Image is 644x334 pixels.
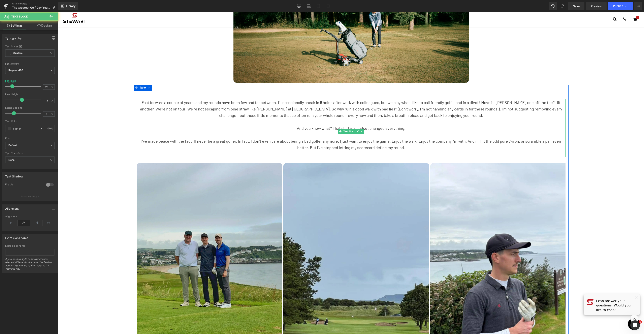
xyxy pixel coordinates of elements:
a: Expand / Collapse [302,117,306,122]
a: Laptop [304,2,314,10]
div: Enable [5,183,42,187]
a: Preview [586,2,607,10]
p: And you know what? That shift in mindset changed everything. [78,113,507,119]
p: Fast forward a couple of years, and my rounds have been few and far between. I’ll occasionally sn... [78,87,507,106]
span: Row [81,73,89,79]
a: Expand / Collapse [89,73,94,79]
span: Preview [591,4,602,8]
span: px [51,86,54,88]
div: Font Size [5,79,16,82]
div: Text Transform [5,152,55,155]
input: Color [13,126,38,131]
button: More settings [2,192,58,201]
iframe: Intercom live chat [630,320,640,330]
div: Font Weight [5,62,55,65]
a: New Library [58,2,78,10]
div: Text Color [5,120,55,123]
button: Undo [549,2,557,10]
span: Publish [613,4,623,8]
b: Custom [13,52,23,55]
p: More settings [21,195,37,198]
a: Tablet [314,2,323,10]
span: Save [573,4,580,8]
div: Alignment [5,215,55,218]
button: Redo [558,2,567,10]
div: Letter Spacing [5,106,55,109]
span: em [51,99,54,102]
span: Library [66,4,75,8]
i: Default [8,144,17,147]
span: Text Block [11,15,28,18]
span: 1 [639,320,642,324]
a: Mobile [323,2,333,10]
span: px [51,113,54,115]
button: Publish [608,2,633,10]
div: If you wish to style particular content element differently, then use this field to add a class n... [5,258,55,273]
div: Text Styles [5,45,55,48]
b: None [8,158,15,161]
div: Text Shadow [5,172,23,178]
span: The Greatest Golf Day You've Never Heard Of [12,6,51,9]
a: Design [30,21,59,30]
p: I’ve made peace with the fact I’ll never be a great golfer. In fact, I don’t even care about bein... [78,126,507,139]
div: Font [5,137,55,140]
div: Typography [5,34,22,40]
a: Article Pages [12,2,58,5]
div: Extra class name [5,244,55,247]
b: Regular 400 [8,69,23,72]
div: Alignment [5,205,19,210]
span: Text Block [284,117,297,122]
div: % [45,125,55,132]
button: More [634,2,642,10]
div: Line Height [5,93,55,96]
a: Desktop [294,2,304,10]
div: Extra class name [5,234,28,240]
